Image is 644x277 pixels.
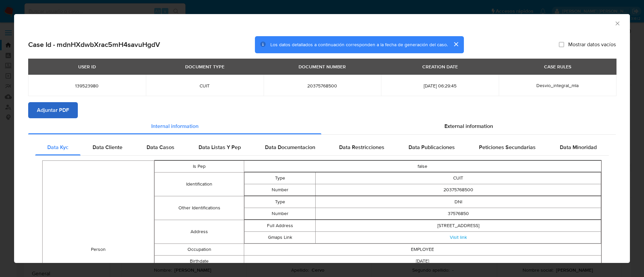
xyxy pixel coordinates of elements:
[244,196,316,208] td: Type
[316,172,601,184] td: CUIT
[36,83,138,89] span: 139523980
[147,143,174,151] span: Data Casos
[540,61,575,72] div: CASE RULES
[389,83,491,89] span: [DATE] 06:29:45
[154,83,256,89] span: CUIT
[181,61,228,72] div: DOCUMENT TYPE
[244,208,316,219] td: Number
[536,82,579,89] span: Desvio_integral_mla
[37,103,69,118] span: Adjuntar PDF
[35,139,609,155] div: Detailed internal info
[479,143,536,151] span: Peticiones Secundarias
[316,196,601,208] td: DNI
[409,143,455,151] span: Data Publicaciones
[199,143,241,151] span: Data Listas Y Pep
[14,14,630,263] div: closure-recommendation-modal
[444,122,493,130] span: External information
[244,172,316,184] td: Type
[151,122,199,130] span: Internal information
[244,160,601,172] td: false
[316,184,601,196] td: 20375768500
[568,41,616,48] span: Mostrar datos vacíos
[244,255,601,267] td: [DATE]
[155,196,244,220] td: Other Identifications
[559,42,564,47] input: Mostrar datos vacíos
[155,220,244,244] td: Address
[244,184,316,196] td: Number
[47,143,68,151] span: Data Kyc
[270,41,448,48] span: Los datos detallados a continuación corresponden a la fecha de generación del caso.
[316,208,601,219] td: 37576850
[155,172,244,196] td: Identification
[74,61,100,72] div: USER ID
[316,220,601,231] td: [STREET_ADDRESS]
[560,143,597,151] span: Data Minoridad
[294,61,350,72] div: DOCUMENT NUMBER
[448,36,464,52] button: cerrar
[155,255,244,267] td: Birthdate
[614,20,620,26] button: Cerrar ventana
[244,220,316,231] td: Full Address
[28,40,160,49] h2: Case Id - mdnHXdwbXrac5mH4savuHgdV
[272,83,373,89] span: 20375768500
[155,160,244,172] td: Is Pep
[244,231,316,243] td: Gmaps Link
[244,244,601,255] td: EMPLOYEE
[28,102,78,118] button: Adjuntar PDF
[28,118,616,134] div: Detailed info
[93,143,122,151] span: Data Cliente
[418,61,462,72] div: CREATION DATE
[265,143,315,151] span: Data Documentacion
[339,143,384,151] span: Data Restricciones
[450,234,467,240] a: Visit link
[155,244,244,255] td: Occupation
